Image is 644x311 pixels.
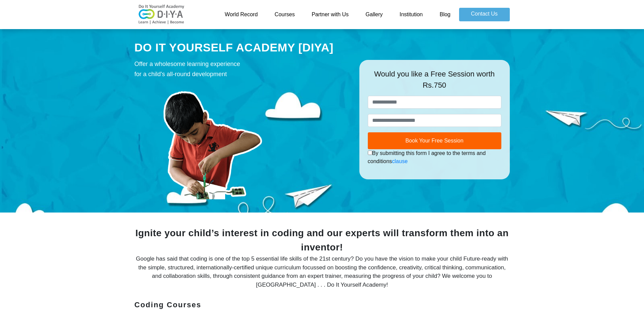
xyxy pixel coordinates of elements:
[368,149,501,165] div: By submitting this form I agree to the terms and conditions
[135,59,349,79] div: Offer a wholesome learning experience for a child's all-round development
[405,138,463,143] span: Book Your Free Session
[392,158,408,164] a: clause
[135,4,189,25] img: logo-v2.png
[135,40,349,56] div: DO IT YOURSELF ACADEMY [DIYA]
[368,132,501,149] button: Book Your Free Session
[459,8,510,21] a: Contact Us
[431,8,459,21] a: Blog
[216,8,266,21] a: World Record
[135,226,510,254] div: Ignite your child’s interest in coding and our experts will transform them into an inventor!
[135,254,510,289] div: Google has said that coding is one of the top 5 essential life skills of the 21st century? Do you...
[357,8,391,21] a: Gallery
[135,83,290,199] img: course-prod.png
[391,8,431,21] a: Institution
[368,68,501,96] div: Would you like a Free Session worth Rs.750
[303,8,357,21] a: Partner with Us
[266,8,303,21] a: Courses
